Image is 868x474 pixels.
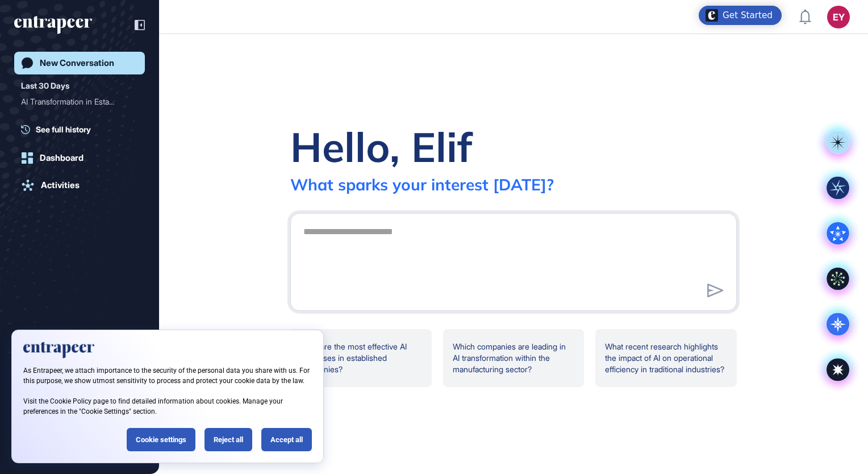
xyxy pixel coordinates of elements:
[14,174,145,197] a: Activities
[41,180,80,190] div: Activities
[699,6,782,25] div: Open Get Started checklist
[21,123,145,135] a: See full history
[40,153,84,163] div: Dashboard
[290,329,432,387] div: What are the most effective AI use cases in established companies?
[706,9,718,22] img: launcher-image-alternative-text
[36,123,91,135] span: See full history
[443,329,585,387] div: Which companies are leading in AI transformation within the manufacturing sector?
[595,329,737,387] div: What recent research highlights the impact of AI on operational efficiency in traditional industr...
[723,10,773,21] div: Get Started
[290,174,554,194] div: What sparks your interest [DATE]?
[14,52,145,74] a: New Conversation
[14,147,145,169] a: Dashboard
[290,121,473,172] div: Hello, Elif
[827,6,850,28] button: EY
[14,16,92,34] div: entrapeer-logo
[21,93,129,111] div: AI Transformation in Esta...
[21,93,138,111] div: AI Transformation in Established Companies
[21,79,69,93] div: Last 30 Days
[40,58,114,68] div: New Conversation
